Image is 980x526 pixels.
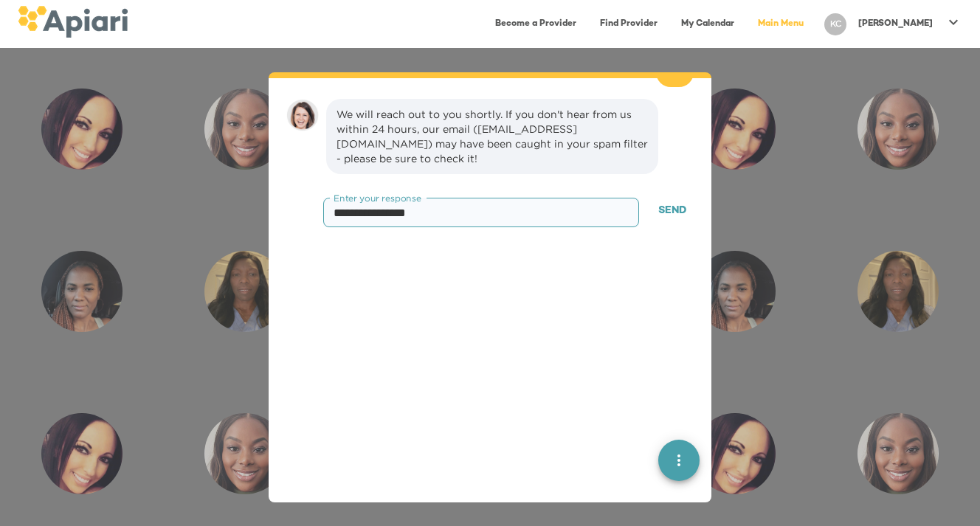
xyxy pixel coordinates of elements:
[658,440,700,482] button: quick menu
[286,99,319,131] img: amy.37686e0395c82528988e.png
[18,6,128,38] img: logo
[337,107,648,166] div: We will reach out to you shortly. If you don't hear from us within 24 hours, our email ([EMAIL_AD...
[591,9,666,39] a: Find Provider
[658,202,686,221] span: Send
[749,9,812,39] a: Main Menu
[672,9,743,39] a: My Calendar
[486,9,585,39] a: Become a Provider
[858,18,933,30] p: [PERSON_NAME]
[824,13,846,35] div: KC
[645,198,700,225] button: Send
